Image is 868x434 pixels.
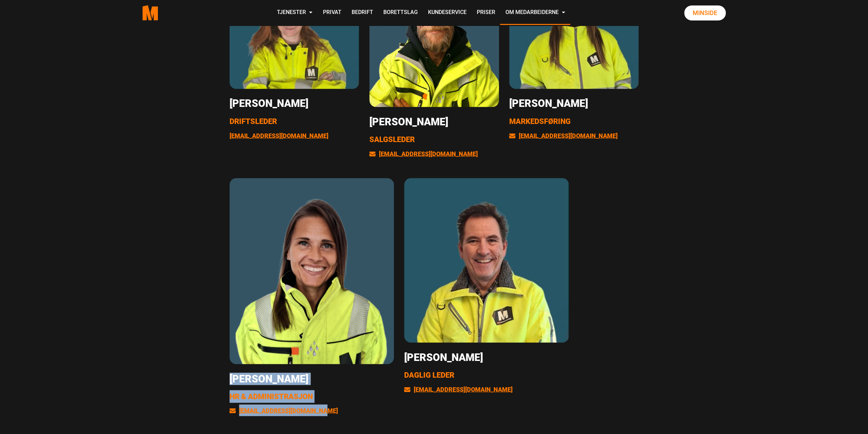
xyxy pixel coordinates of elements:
[318,1,346,25] a: Privat
[369,150,478,157] a: [EMAIL_ADDRESS][DOMAIN_NAME]
[346,1,378,25] a: Bedrift
[404,386,513,393] a: [EMAIL_ADDRESS][DOMAIN_NAME]
[230,97,359,110] h3: [PERSON_NAME]
[509,132,618,139] a: [EMAIL_ADDRESS][DOMAIN_NAME]
[230,407,338,414] a: [EMAIL_ADDRESS][DOMAIN_NAME]
[378,1,423,25] a: Borettslag
[471,1,500,25] a: Priser
[509,117,571,125] span: Markedsføring
[369,135,415,143] span: Salgsleder
[230,178,394,364] img: Eileen bilder
[230,392,313,401] span: HR & Administrasjon
[230,132,328,139] a: [EMAIL_ADDRESS][DOMAIN_NAME]
[500,1,570,25] a: Om Medarbeiderne
[230,117,277,125] span: Driftsleder
[404,178,569,343] img: HANS SALOMONSEN
[404,351,569,363] h3: [PERSON_NAME]
[684,5,726,20] a: Minside
[509,97,639,110] h3: [PERSON_NAME]
[369,115,499,128] h3: [PERSON_NAME]
[230,373,394,385] h3: [PERSON_NAME]
[423,1,471,25] a: Kundeservice
[271,1,318,25] a: Tjenester
[404,370,454,379] span: Daglig leder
